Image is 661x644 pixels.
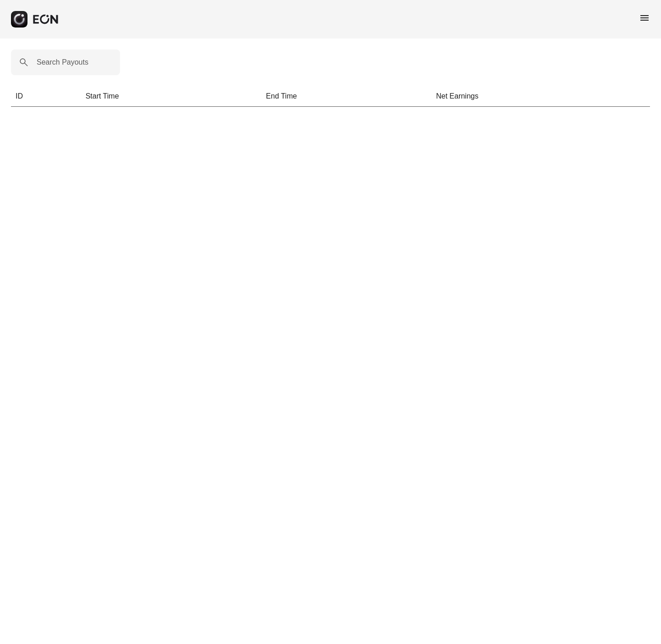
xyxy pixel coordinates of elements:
[432,86,650,107] th: Net Earnings
[11,86,81,107] th: ID
[37,57,88,68] label: Search Payouts
[639,12,650,23] span: menu
[262,86,432,107] th: End Time
[81,86,262,107] th: Start Time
